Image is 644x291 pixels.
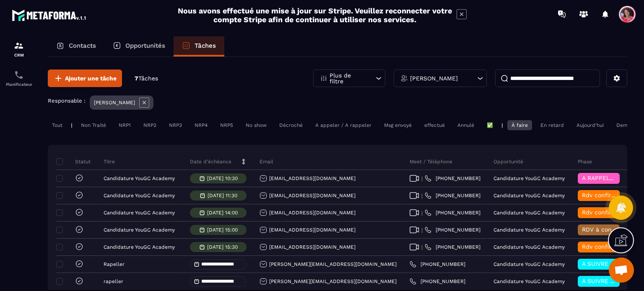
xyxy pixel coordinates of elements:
[114,120,135,130] div: NRP1
[207,244,238,250] p: [DATE] 15:30
[207,210,238,216] p: [DATE] 14:00
[572,120,608,130] div: Aujourd'hui
[425,244,480,250] a: [PHONE_NUMBER]
[493,158,523,165] p: Opportunité
[138,75,158,82] span: Tâches
[260,158,273,165] p: Email
[501,122,503,128] p: |
[612,120,639,130] div: Demain
[493,193,565,198] p: Candidature YouGC Academy
[609,258,634,283] div: Ouvrir le chat
[421,210,423,216] span: |
[94,100,135,106] p: [PERSON_NAME]
[578,158,592,165] p: Phase
[425,209,480,216] a: [PHONE_NUMBER]
[582,192,629,198] span: Rdv confirmé ✅
[330,72,366,84] p: Plus de filtre
[104,36,174,57] a: Opportunités
[421,244,423,250] span: |
[190,158,231,165] p: Date d’échéance
[582,260,618,267] span: A SUIVRE ⏳
[135,75,158,82] p: 7
[410,158,452,165] p: Meet / Téléphone
[58,158,91,165] p: Statut
[493,261,565,267] p: Candidature YouGC Academy
[507,120,532,130] div: À faire
[77,120,110,130] div: Non Traité
[71,122,73,128] p: |
[48,98,86,104] p: Responsable :
[493,210,565,216] p: Candidature YouGC Academy
[421,193,423,199] span: |
[48,70,122,87] button: Ajouter une tâche
[380,120,416,130] div: Msg envoyé
[2,53,36,57] p: CRM
[420,120,449,130] div: effectué
[125,42,165,49] p: Opportunités
[195,42,216,49] p: Tâches
[174,36,224,57] a: Tâches
[69,42,96,49] p: Contacts
[207,227,238,233] p: [DATE] 15:00
[48,36,104,57] a: Contacts
[2,82,36,87] p: Planificateur
[104,261,125,267] p: Rapeller
[104,175,175,181] p: Candidature YouGC Academy
[311,120,376,130] div: A appeler / A rappeler
[275,120,307,130] div: Décroché
[216,120,237,130] div: NRP5
[410,261,465,268] a: [PHONE_NUMBER]
[410,278,465,285] a: [PHONE_NUMBER]
[241,120,271,130] div: No show
[483,120,497,130] div: ✅
[2,34,36,64] a: formationformationCRM
[139,120,161,130] div: NRP2
[190,120,212,130] div: NRP4
[536,120,568,130] div: En retard
[104,210,175,216] p: Candidature YouGC Academy
[493,175,565,181] p: Candidature YouGC Academy
[65,74,117,82] span: Ajouter une tâche
[582,278,618,284] span: A SUIVRE ⏳
[2,64,36,93] a: schedulerschedulerPlanificateur
[12,8,87,23] img: logo
[14,70,24,80] img: scheduler
[14,41,24,51] img: formation
[493,244,565,250] p: Candidature YouGC Academy
[165,120,186,130] div: NRP3
[425,175,480,182] a: [PHONE_NUMBER]
[104,158,115,165] p: Titre
[207,175,238,181] p: [DATE] 10:30
[425,227,480,233] a: [PHONE_NUMBER]
[493,278,565,284] p: Candidature YouGC Academy
[208,193,237,198] p: [DATE] 11:30
[493,227,565,233] p: Candidature YouGC Academy
[177,6,452,24] h2: Nous avons effectué une mise à jour sur Stripe. Veuillez reconnecter votre compte Stripe afin de ...
[421,227,423,233] span: |
[453,120,478,130] div: Annulé
[425,192,480,199] a: [PHONE_NUMBER]
[104,193,175,198] p: Candidature YouGC Academy
[104,278,123,284] p: rapeller
[104,244,175,250] p: Candidature YouGC Academy
[104,227,175,233] p: Candidature YouGC Academy
[48,120,67,130] div: Tout
[421,175,423,182] span: |
[582,209,629,216] span: Rdv confirmé ✅
[582,243,629,250] span: Rdv confirmé ✅
[410,75,458,81] p: [PERSON_NAME]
